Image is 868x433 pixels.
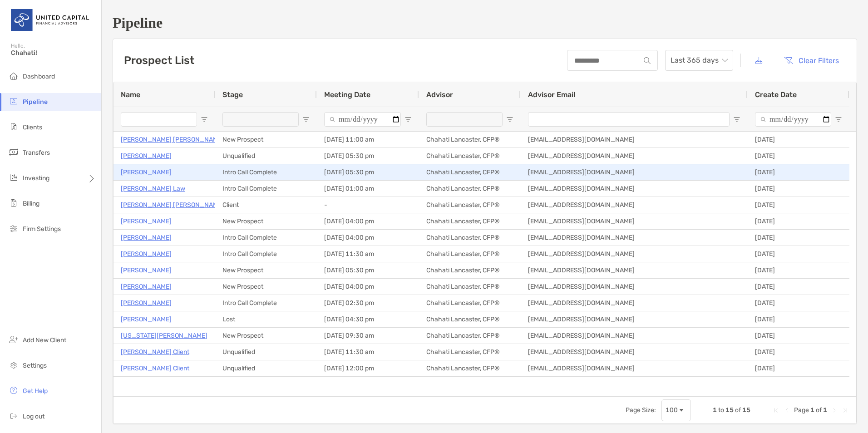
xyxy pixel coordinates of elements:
span: Meeting Date [324,90,370,99]
img: dashboard icon [8,70,19,81]
img: pipeline icon [8,96,19,107]
div: [DATE] 11:30 am [317,344,419,360]
a: [PERSON_NAME] [121,150,172,162]
span: Firm Settings [23,225,61,233]
div: [DATE] 04:00 pm [317,213,419,229]
div: [DATE] 01:00 am [317,181,419,197]
div: [EMAIL_ADDRESS][DOMAIN_NAME] [521,344,748,360]
div: Chahati Lancaster, CFP® [419,311,521,327]
a: [PERSON_NAME] [121,265,172,276]
button: Open Filter Menu [404,116,412,123]
div: Page Size: [626,406,656,414]
a: [PERSON_NAME] Client [121,363,189,374]
img: transfers icon [8,147,19,157]
div: Intro Call Complete [215,246,317,262]
div: [DATE] [748,148,849,164]
img: add_new_client icon [8,334,19,345]
div: Chahati Lancaster, CFP® [419,132,521,148]
div: Lost [215,311,317,327]
p: [US_STATE][PERSON_NAME] [121,330,207,341]
div: [DATE] 04:00 pm [317,230,419,246]
div: [EMAIL_ADDRESS][DOMAIN_NAME] [521,328,748,344]
div: [DATE] [748,279,849,295]
button: Open Filter Menu [506,116,513,123]
div: - [317,197,419,213]
a: [PERSON_NAME] [121,314,172,325]
div: [DATE] [748,246,849,262]
div: New Prospect [215,279,317,295]
a: [PERSON_NAME] [121,232,172,243]
div: [EMAIL_ADDRESS][DOMAIN_NAME] [521,262,748,278]
span: Create Date [755,90,797,99]
div: Last Page [842,407,849,414]
a: [PERSON_NAME] [121,216,172,227]
div: [EMAIL_ADDRESS][DOMAIN_NAME] [521,311,748,327]
span: Dashboard [23,73,55,80]
div: [EMAIL_ADDRESS][DOMAIN_NAME] [521,246,748,262]
div: Chahati Lancaster, CFP® [419,328,521,344]
div: New Prospect [215,213,317,229]
a: [PERSON_NAME] [121,297,172,309]
div: [DATE] [748,311,849,327]
div: New Prospect [215,132,317,148]
a: [PERSON_NAME] Client [121,346,189,358]
div: Chahati Lancaster, CFP® [419,344,521,360]
div: [DATE] 05:30 pm [317,164,419,180]
button: Clear Filters [777,50,846,70]
div: New Prospect [215,328,317,344]
span: Stage [222,90,243,99]
span: Add New Client [23,336,66,344]
div: [EMAIL_ADDRESS][DOMAIN_NAME] [521,213,748,229]
div: [DATE] [748,344,849,360]
div: Client [215,197,317,213]
div: [DATE] 11:30 am [317,246,419,262]
img: get-help icon [8,385,19,396]
div: [EMAIL_ADDRESS][DOMAIN_NAME] [521,197,748,213]
div: [EMAIL_ADDRESS][DOMAIN_NAME] [521,181,748,197]
div: [EMAIL_ADDRESS][DOMAIN_NAME] [521,230,748,246]
div: [DATE] [748,328,849,344]
a: [PERSON_NAME] [PERSON_NAME] [121,134,224,145]
div: Unqualified [215,148,317,164]
div: New Prospect [215,262,317,278]
div: Intro Call Complete [215,230,317,246]
div: [DATE] [748,213,849,229]
h1: Pipeline [113,15,857,31]
span: Advisor Email [528,90,575,99]
input: Name Filter Input [121,112,197,127]
span: to [718,406,724,414]
a: [PERSON_NAME] [121,167,172,178]
div: Chahati Lancaster, CFP® [419,262,521,278]
div: [EMAIL_ADDRESS][DOMAIN_NAME] [521,148,748,164]
div: [DATE] 12:00 pm [317,360,419,376]
div: Unqualified [215,360,317,376]
span: 1 [713,406,717,414]
div: [DATE] 09:30 am [317,328,419,344]
button: Open Filter Menu [733,116,740,123]
input: Advisor Email Filter Input [528,112,730,127]
div: [DATE] 05:30 pm [317,148,419,164]
div: Chahati Lancaster, CFP® [419,181,521,197]
div: First Page [772,407,779,414]
div: Chahati Lancaster, CFP® [419,230,521,246]
div: Previous Page [783,407,790,414]
div: Chahati Lancaster, CFP® [419,148,521,164]
div: Next Page [831,407,838,414]
div: Chahati Lancaster, CFP® [419,164,521,180]
span: Page [794,406,809,414]
div: Intro Call Complete [215,164,317,180]
span: Advisor [426,90,453,99]
input: Create Date Filter Input [755,112,831,127]
img: logout icon [8,410,19,421]
span: Clients [23,123,42,131]
span: Billing [23,200,39,207]
div: [EMAIL_ADDRESS][DOMAIN_NAME] [521,279,748,295]
span: Pipeline [23,98,48,106]
div: [DATE] [748,164,849,180]
span: Log out [23,413,44,420]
